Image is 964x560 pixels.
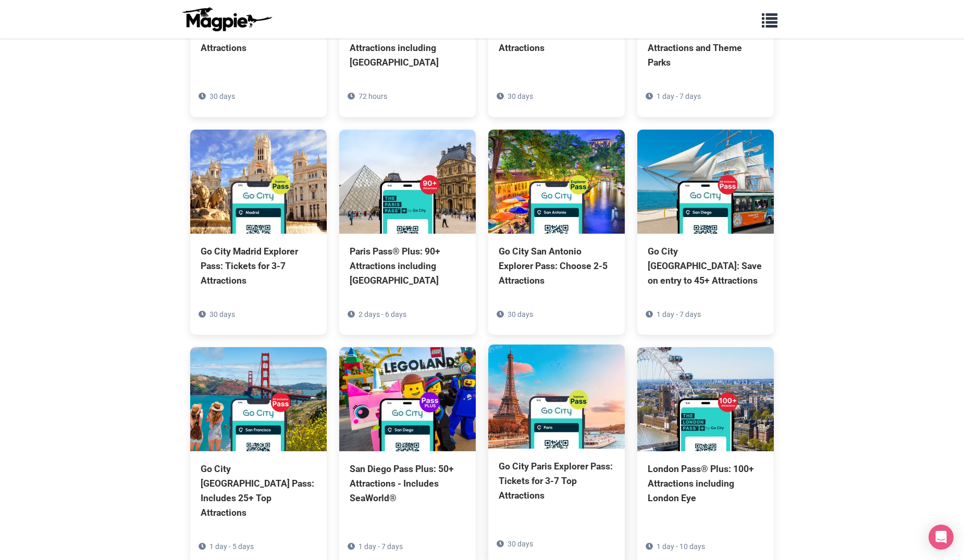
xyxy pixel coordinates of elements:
img: Go City San Francisco Pass: Includes 25+ Top Attractions [190,347,327,451]
img: logo-ab69f6fb50320c5b225c76a69d11143b.png [180,7,274,32]
img: Go City Madrid Explorer Pass: Tickets for 3-7 Attractions [190,130,327,234]
div: San Diego Pass Plus: 50+ Attractions - Includes SeaWorld® [350,462,465,505]
span: 1 day - 7 days [657,92,701,100]
a: San Diego Pass Plus: 50+ Attractions - Includes SeaWorld® 1 day - 7 days [339,347,476,552]
span: 1 day - 7 days [359,542,403,551]
div: [GEOGRAPHIC_DATA] and [GEOGRAPHIC_DATA]: Top Attractions including [GEOGRAPHIC_DATA] [350,11,465,70]
div: Paris Pass® Plus: 90+ Attractions including [GEOGRAPHIC_DATA] [350,244,465,288]
span: 30 days [508,92,533,100]
div: Go City San Antonio Explorer Pass: Choose 2-5 Attractions [499,244,614,288]
span: 30 days [508,540,533,548]
a: Go City San Antonio Explorer Pass: Choose 2-5 Attractions 30 days [488,130,625,335]
div: Go City Madrid Explorer Pass: Tickets for 3-7 Attractions [201,244,316,288]
div: Go City [GEOGRAPHIC_DATA]: Top Attractions and Theme Parks [648,11,763,70]
div: Go City [GEOGRAPHIC_DATA]: Save on entry to 45+ Attractions [648,244,763,288]
img: Go City San Diego Pass: Save on entry to 45+ Attractions [637,130,774,234]
a: Go City Paris Explorer Pass: Tickets for 3-7 Top Attractions 30 days [488,345,625,550]
span: 30 days [209,92,235,100]
img: London Pass® Plus: 100+ Attractions including London Eye [637,347,774,451]
img: Go City San Antonio Explorer Pass: Choose 2-5 Attractions [488,130,625,234]
img: Go City Paris Explorer Pass: Tickets for 3-7 Top Attractions [488,345,625,449]
a: London Pass® Plus: 100+ Attractions including London Eye 1 day - 10 days [637,347,774,552]
a: Paris Pass® Plus: 90+ Attractions including [GEOGRAPHIC_DATA] 2 days - 6 days [339,130,476,335]
span: 72 hours [359,92,387,100]
div: Open Intercom Messenger [929,525,954,550]
img: Paris Pass® Plus: 90+ Attractions including Louvre [339,130,476,234]
img: San Diego Pass Plus: 50+ Attractions - Includes SeaWorld® [339,347,476,451]
span: 1 day - 5 days [209,542,254,551]
span: 1 day - 10 days [657,542,705,551]
div: Go City [GEOGRAPHIC_DATA] Pass: Includes 25+ Top Attractions [201,462,316,520]
span: 2 days - 6 days [359,310,406,319]
a: Go City [GEOGRAPHIC_DATA]: Save on entry to 45+ Attractions 1 day - 7 days [637,130,774,335]
a: Go City Madrid Explorer Pass: Tickets for 3-7 Attractions 30 days [190,130,327,335]
div: London Pass® Plus: 100+ Attractions including London Eye [648,462,763,505]
div: Go City Paris Explorer Pass: Tickets for 3-7 Top Attractions [499,459,614,503]
span: 30 days [209,310,235,319]
span: 30 days [508,310,533,319]
span: 1 day - 7 days [657,310,701,319]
